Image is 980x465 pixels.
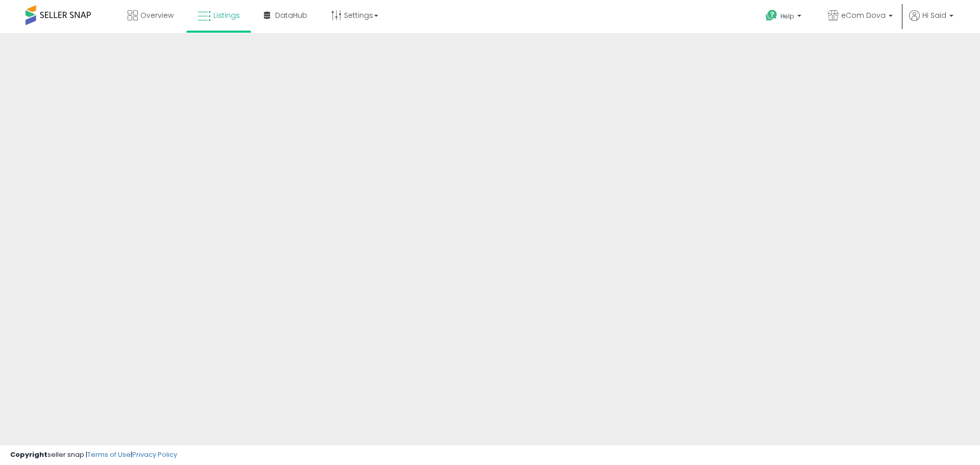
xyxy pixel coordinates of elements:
span: Help [780,12,794,20]
strong: Copyright [10,450,47,459]
span: eCom Dova [841,10,886,20]
i: Get Help [765,9,778,22]
span: Listings [213,10,240,20]
a: Privacy Policy [132,450,177,459]
a: Hi Said [909,10,953,33]
div: seller snap | | [10,450,177,460]
a: Help [757,2,812,33]
span: Hi Said [922,10,946,20]
span: DataHub [275,10,307,20]
span: Overview [140,10,174,20]
a: Terms of Use [87,450,131,459]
